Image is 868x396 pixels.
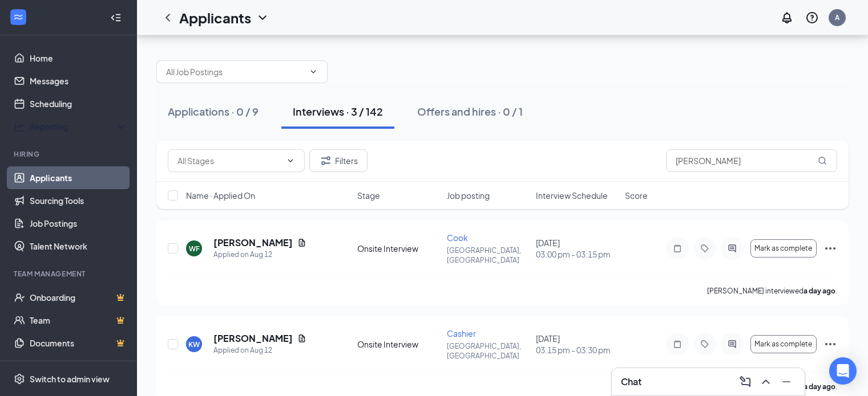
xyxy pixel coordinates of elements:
[357,190,380,201] span: Stage
[188,340,200,349] div: KW
[536,333,618,356] div: [DATE]
[698,244,712,253] svg: Tag
[835,13,839,22] div: A
[754,244,812,252] span: Mark as complete
[759,375,773,389] svg: ChevronUp
[447,328,476,338] span: Cashier
[213,332,293,345] h5: [PERSON_NAME]
[286,156,295,165] svg: ChevronDown
[30,121,128,132] div: Reporting
[14,269,125,279] div: Team Management
[30,212,127,235] a: Job Postings
[30,354,127,377] a: SurveysCrown
[757,373,775,391] button: ChevronUp
[30,92,127,115] a: Scheduling
[357,243,439,254] div: Onsite Interview
[804,382,835,391] b: a day ago
[13,11,24,23] svg: WorkstreamLogo
[213,249,306,260] div: Applied on Aug 12
[213,345,306,356] div: Applied on Aug 12
[179,8,251,27] h1: Applicants
[625,190,648,201] span: Score
[805,11,819,25] svg: QuestionInfo
[297,238,306,247] svg: Document
[725,244,739,253] svg: ActiveChat
[671,340,684,349] svg: Note
[14,121,25,132] svg: Analysis
[30,309,127,332] a: TeamCrown
[14,149,125,159] div: Hiring
[666,149,837,172] input: Search in interviews
[621,375,641,388] h3: Chat
[186,190,255,201] span: Name · Applied On
[30,189,127,212] a: Sourcing Tools
[30,47,127,70] a: Home
[256,11,269,25] svg: ChevronDown
[168,104,259,119] div: Applications · 0 / 9
[447,246,529,265] p: [GEOGRAPHIC_DATA], [GEOGRAPHIC_DATA]
[319,154,333,168] svg: Filter
[30,286,127,309] a: OnboardingCrown
[177,154,281,167] input: All Stages
[736,373,754,391] button: ComposeMessage
[536,344,618,356] span: 03:15 pm - 03:30 pm
[447,190,490,201] span: Job posting
[780,375,793,389] svg: Minimize
[823,337,837,351] svg: Ellipses
[417,104,523,119] div: Offers and hires · 0 / 1
[14,373,25,385] svg: Settings
[829,357,857,385] div: Open Intercom Messenger
[309,149,368,172] button: Filter Filters
[725,340,739,349] svg: ActiveChat
[161,11,175,25] svg: ChevronLeft
[166,66,304,78] input: All Job Postings
[30,166,127,189] a: Applicants
[189,244,200,254] div: WF
[536,190,608,201] span: Interview Schedule
[213,236,293,249] h5: [PERSON_NAME]
[357,338,439,350] div: Onsite Interview
[818,156,827,165] svg: MagnifyingGlass
[738,375,752,389] svg: ComposeMessage
[30,373,110,385] div: Switch to admin view
[536,248,618,260] span: 03:00 pm - 03:15 pm
[293,104,383,119] div: Interviews · 3 / 142
[536,237,618,260] div: [DATE]
[698,340,712,349] svg: Tag
[297,334,306,343] svg: Document
[823,242,837,255] svg: Ellipses
[447,232,468,243] span: Cook
[777,373,796,391] button: Minimize
[30,235,127,258] a: Talent Network
[754,340,812,348] span: Mark as complete
[309,67,318,76] svg: ChevronDown
[780,11,794,25] svg: Notifications
[447,341,529,361] p: [GEOGRAPHIC_DATA], [GEOGRAPHIC_DATA]
[750,239,817,258] button: Mark as complete
[110,12,122,23] svg: Collapse
[30,70,127,92] a: Messages
[804,287,835,295] b: a day ago
[707,286,837,296] p: [PERSON_NAME] interviewed .
[30,332,127,354] a: DocumentsCrown
[750,335,817,353] button: Mark as complete
[671,244,684,253] svg: Note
